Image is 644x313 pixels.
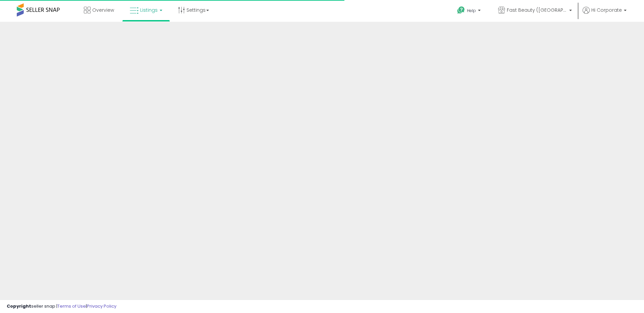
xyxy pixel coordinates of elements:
[457,6,465,14] i: Get Help
[467,8,476,13] span: Help
[140,7,158,13] span: Listings
[591,7,622,13] span: Hi Corporate
[507,7,567,13] span: Fast Beauty ([GEOGRAPHIC_DATA])
[452,1,487,22] a: Help
[92,7,114,13] span: Overview
[583,7,627,22] a: Hi Corporate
